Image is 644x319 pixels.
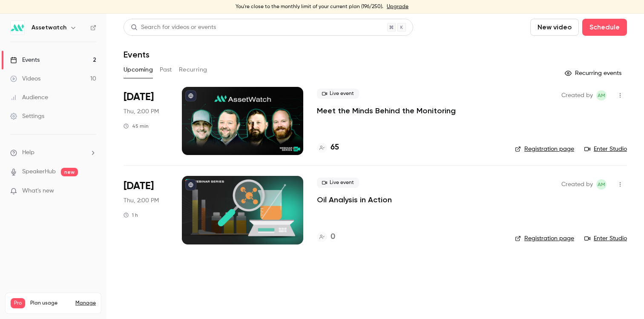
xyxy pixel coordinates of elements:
h4: 65 [331,142,339,153]
h1: Events [124,49,149,60]
button: Schedule [582,19,627,36]
div: Settings [10,112,44,121]
div: 45 min [124,123,149,129]
div: Sep 25 Thu, 2:00 PM (America/New York) [124,176,168,244]
span: [DATE] [124,179,154,193]
span: Thu, 2:00 PM [124,196,159,205]
span: Plan usage [30,300,70,307]
span: Thu, 2:00 PM [124,107,159,116]
div: Videos [10,75,40,83]
a: Registration page [515,234,574,243]
span: Pro [11,298,25,308]
span: Auburn Meadows [596,90,607,101]
span: Help [22,148,34,157]
h6: Assetwatch [32,23,66,32]
a: Meet the Minds Behind the Monitoring [317,106,456,116]
div: Audience [10,93,48,102]
a: Oil Analysis in Action [317,195,392,205]
a: Enter Studio [584,234,627,243]
a: Registration page [515,145,574,153]
div: Search for videos or events [131,23,216,32]
span: new [61,168,78,176]
span: AM [598,90,605,101]
span: What's new [22,187,54,195]
button: Recurring events [561,66,627,80]
a: Upgrade [387,3,408,10]
div: 1 h [124,212,138,218]
button: New video [530,19,579,36]
img: Assetwatch [11,21,24,34]
a: 65 [317,142,339,153]
button: Past [160,63,172,77]
a: 0 [317,231,335,243]
a: Manage [75,300,96,307]
p: Videos [11,308,27,316]
a: SpeakerHub [22,167,56,176]
h4: 0 [331,231,335,243]
div: Aug 14 Thu, 2:00 PM (America/New York) [124,87,168,155]
button: Upcoming [124,63,153,77]
span: Created by [561,179,593,190]
span: AM [598,179,605,190]
li: help-dropdown-opener [10,148,96,157]
button: Recurring [179,63,207,77]
span: 10 [79,310,84,315]
span: Live event [317,89,359,99]
span: Auburn Meadows [596,179,607,190]
span: Created by [561,90,593,101]
span: Live event [317,178,359,188]
span: [DATE] [124,90,154,104]
div: Events [10,56,40,64]
p: / 150 [79,308,96,316]
a: Enter Studio [584,145,627,153]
